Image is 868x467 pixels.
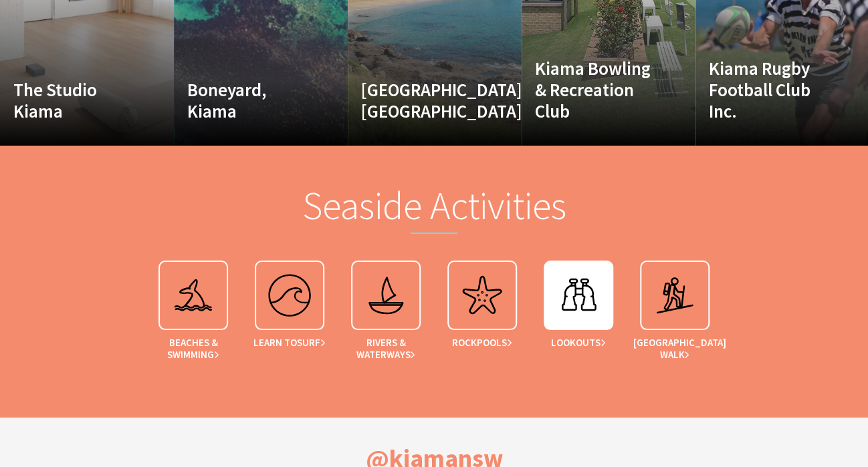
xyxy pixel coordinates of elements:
img: attraction.svg [552,269,605,322]
a: [GEOGRAPHIC_DATA]Walk [627,261,723,367]
a: RIVERS &WATERWAYS [338,261,434,367]
span: Beaches & [151,337,235,361]
h4: Kiama Bowling & Recreation Club [535,57,656,122]
img: boat.svg [359,269,413,322]
h4: [GEOGRAPHIC_DATA], [GEOGRAPHIC_DATA] [361,79,482,122]
span: [GEOGRAPHIC_DATA] [633,337,716,361]
span: Rockpools [452,337,512,349]
span: Swimming [167,349,219,361]
span: Lookouts [551,337,606,349]
h4: Boneyard, Kiama [187,79,308,122]
span: WATERWAYS [356,349,415,361]
a: Learn toSurf [241,261,338,367]
a: Rockpools [434,261,530,367]
img: grtwalk.svg [648,269,701,322]
img: zoosncaqu.svg [167,269,220,322]
h4: Kiama Rugby Football Club Inc. [709,57,830,122]
span: Learn to [253,337,326,349]
h2: Seaside Activities [172,182,696,235]
img: surfing.svg [263,269,316,322]
img: cswtours.svg [455,269,509,322]
span: Surf [297,337,326,349]
a: Beaches &Swimming [145,261,241,367]
a: Lookouts [530,261,627,367]
span: Walk [659,349,689,361]
h4: The Studio Kiama [13,79,134,122]
span: RIVERS & [344,337,427,361]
